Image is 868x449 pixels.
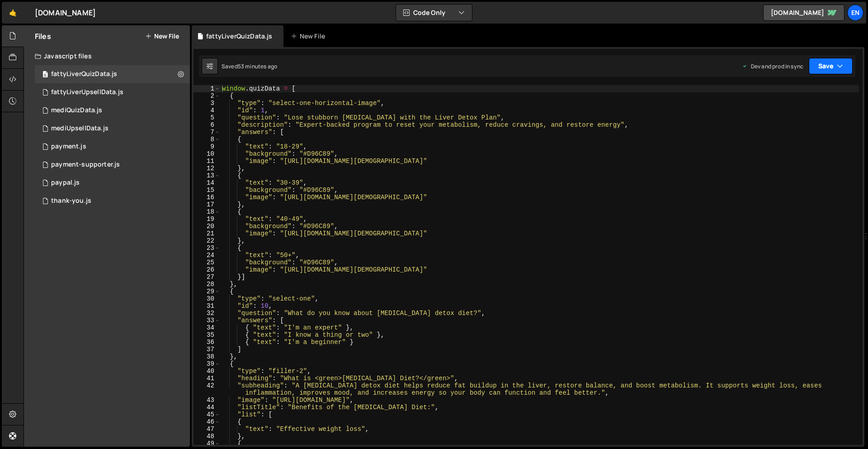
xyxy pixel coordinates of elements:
[193,201,220,208] div: 17
[193,346,220,353] div: 37
[193,317,220,324] div: 33
[193,85,220,92] div: 1
[193,215,220,223] div: 19
[193,396,220,404] div: 43
[193,353,220,360] div: 38
[51,70,117,78] div: fattyLiverQuizData.js
[35,101,190,119] div: 16956/46700.js
[193,121,220,129] div: 6
[763,5,844,21] a: [DOMAIN_NAME]
[2,2,24,24] a: 🤙
[291,32,329,41] div: New File
[193,440,220,447] div: 49
[42,72,48,79] span: 0
[193,244,220,252] div: 23
[222,62,277,70] div: Saved
[847,5,863,21] a: En
[193,368,220,375] div: 40
[51,143,86,151] div: payment.js
[193,158,220,165] div: 11
[193,186,220,194] div: 15
[193,281,220,288] div: 28
[193,107,220,114] div: 4
[206,32,272,41] div: fattyLiverQuizData.js
[193,339,220,346] div: 36
[193,382,220,396] div: 42
[193,302,220,310] div: 31
[193,404,220,411] div: 44
[193,375,220,382] div: 41
[809,58,853,74] button: Save
[238,62,277,70] div: 53 minutes ago
[193,194,220,201] div: 16
[193,411,220,418] div: 45
[35,31,51,41] h2: Files
[51,124,108,133] div: mediUpsellData.js
[51,179,80,187] div: paypal.js
[193,92,220,100] div: 2
[193,223,220,230] div: 20
[193,150,220,158] div: 10
[35,7,96,18] div: [DOMAIN_NAME]
[193,259,220,266] div: 25
[35,192,190,210] div: 16956/46524.js
[51,106,102,115] div: mediQuizData.js
[193,252,220,259] div: 24
[193,288,220,295] div: 29
[51,197,91,205] div: thank-you.js
[193,230,220,237] div: 21
[193,433,220,440] div: 48
[145,33,179,40] button: New File
[35,65,190,83] div: 16956/46566.js
[193,360,220,368] div: 39
[193,310,220,317] div: 32
[193,114,220,121] div: 5
[193,331,220,339] div: 35
[51,88,123,96] div: fattyLiverUpsellData.js
[193,237,220,244] div: 22
[35,174,190,192] div: 16956/46550.js
[193,136,220,143] div: 8
[742,62,803,70] div: Dev and prod in sync
[193,273,220,281] div: 27
[193,172,220,179] div: 13
[193,143,220,150] div: 9
[193,324,220,331] div: 34
[193,129,220,136] div: 7
[193,208,220,215] div: 18
[193,418,220,425] div: 46
[35,156,190,174] div: 16956/46552.js
[193,179,220,186] div: 14
[35,83,190,101] div: 16956/46565.js
[193,266,220,273] div: 26
[24,47,190,65] div: Javascript files
[35,138,190,156] div: 16956/46551.js
[193,100,220,107] div: 3
[193,425,220,433] div: 47
[396,5,472,21] button: Code Only
[193,165,220,172] div: 12
[35,119,190,138] div: 16956/46701.js
[51,161,120,169] div: payment-supporter.js
[193,295,220,302] div: 30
